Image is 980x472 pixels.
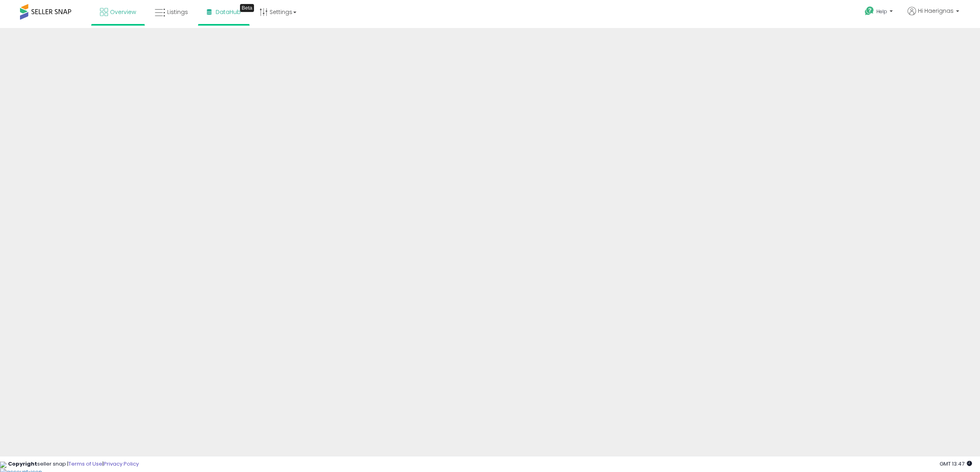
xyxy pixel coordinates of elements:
[918,7,954,15] span: Hi Haerignas
[876,8,887,15] span: Help
[110,8,136,16] span: Overview
[908,7,959,25] a: Hi Haerignas
[864,6,874,16] i: Get Help
[216,8,241,16] span: DataHub
[167,8,188,16] span: Listings
[240,4,254,12] div: Tooltip anchor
